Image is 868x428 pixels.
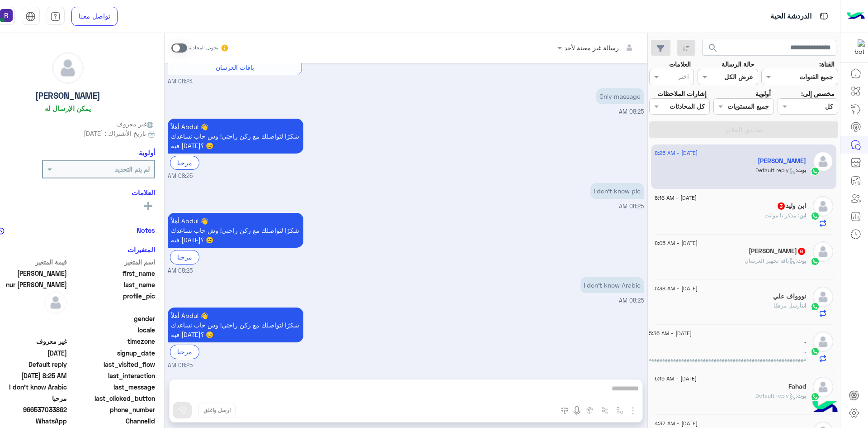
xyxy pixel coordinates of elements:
span: مذکر یا موانث [764,212,799,219]
img: defaultAdmin.png [52,53,83,83]
h6: المتغيرات [127,245,155,254]
img: WhatsApp [811,212,820,221]
h5: Abdul nur Tushar Patwyari [758,157,806,165]
span: signup_date [69,348,155,358]
span: 08:25 AM [168,172,193,181]
img: WhatsApp [811,302,820,311]
span: last_clicked_button [69,394,155,403]
span: هههههههههههههههههههههههههههههههههههههههههههههههههههههههههه [649,347,806,362]
span: [DATE] - 8:25 AM [655,149,698,157]
img: Logo [847,7,865,26]
span: : Default reply [755,167,797,173]
h6: يمكن الإرسال له [45,104,91,112]
img: WhatsApp [811,167,820,176]
span: [DATE] - 5:36 AM [649,329,692,337]
span: اسم المتغير [69,257,155,267]
label: مخصص إلى: [801,89,835,98]
span: أرسل مرفقًا [774,302,802,309]
div: مرحبا [170,156,199,170]
span: ابن [799,212,806,219]
span: 08:25 AM [619,297,644,304]
h5: نووواف علي [773,293,806,300]
span: [DATE] - 4:37 AM [655,419,698,428]
span: last_name [69,280,155,289]
img: WhatsApp [811,392,820,401]
span: locale [69,325,155,335]
span: ChannelId [69,416,155,426]
span: : Default reply [755,392,797,399]
span: : باقة تجهيز العرسان [745,257,797,264]
label: أولوية [755,89,771,98]
p: الدردشة الحية [770,10,811,23]
span: last_message [69,382,155,392]
span: 3 [778,202,785,210]
span: last_visited_flow [69,360,155,369]
img: 322853014244696 [849,39,865,56]
span: 6 [798,248,805,255]
span: search [708,43,718,53]
h5: . [804,337,806,345]
h5: ابن ولید [777,202,806,210]
p: 12/8/2025, 8:25 AM [590,183,644,199]
img: defaultAdmin.png [813,287,833,307]
img: defaultAdmin.png [813,196,833,216]
span: profile_pic [69,291,155,312]
h6: أولوية [139,149,155,157]
h5: [PERSON_NAME] [35,91,100,101]
img: tab [25,11,36,22]
a: tab [47,7,65,26]
img: defaultAdmin.png [813,332,833,352]
label: القناة: [819,59,835,69]
span: [DATE] - 8:16 AM [655,194,697,202]
h5: Fahad [788,383,806,390]
label: العلامات [669,59,691,69]
div: اختر [678,72,690,83]
img: defaultAdmin.png [813,151,833,172]
img: hulul-logo.png [809,392,841,423]
span: timezone [69,337,155,346]
img: defaultAdmin.png [813,241,833,262]
span: انت [802,302,806,309]
div: مرحبا [170,250,199,264]
small: تحويل المحادثة [189,44,218,52]
span: [DATE] - 5:19 AM [655,375,697,383]
h6: Notes [137,226,155,234]
button: ارسل واغلق [198,403,236,418]
div: مرحبا [170,345,199,359]
span: بوت [797,257,806,264]
span: 08:25 AM [168,267,193,275]
p: 12/8/2025, 8:25 AM [168,308,303,342]
p: 12/8/2025, 8:25 AM [596,88,644,104]
span: . [805,347,806,354]
img: WhatsApp [811,347,820,356]
span: [DATE] - 8:05 AM [655,239,698,247]
span: gender [69,314,155,323]
p: 12/8/2025, 8:25 AM [168,119,303,154]
h5: Abdallah Elsherbeiny [749,247,806,255]
span: باقات العرسان [216,63,254,71]
span: غير معروف [116,119,155,129]
p: 12/8/2025, 8:25 AM [580,277,644,293]
p: 12/8/2025, 8:25 AM [168,213,303,248]
span: 08:25 AM [168,361,193,370]
img: WhatsApp [811,257,820,266]
span: تاريخ الأشتراك : [DATE] [84,129,146,138]
span: 08:25 AM [619,203,644,210]
img: defaultAdmin.png [813,377,833,397]
button: search [702,40,724,59]
span: phone_number [69,405,155,414]
span: first_name [69,269,155,278]
button: تطبيق الفلاتر [649,121,838,138]
label: حالة الرسالة [722,59,755,69]
span: 08:25 AM [619,108,644,115]
img: defaultAdmin.png [44,291,67,314]
span: 08:24 AM [168,77,193,86]
span: last_interaction [69,371,155,380]
img: tab [50,11,61,22]
label: إشارات الملاحظات [657,89,707,98]
img: tab [818,10,830,22]
span: بوت [797,167,806,173]
span: [DATE] - 5:38 AM [655,284,698,293]
a: تواصل معنا [71,7,118,26]
span: بوت [797,392,806,399]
